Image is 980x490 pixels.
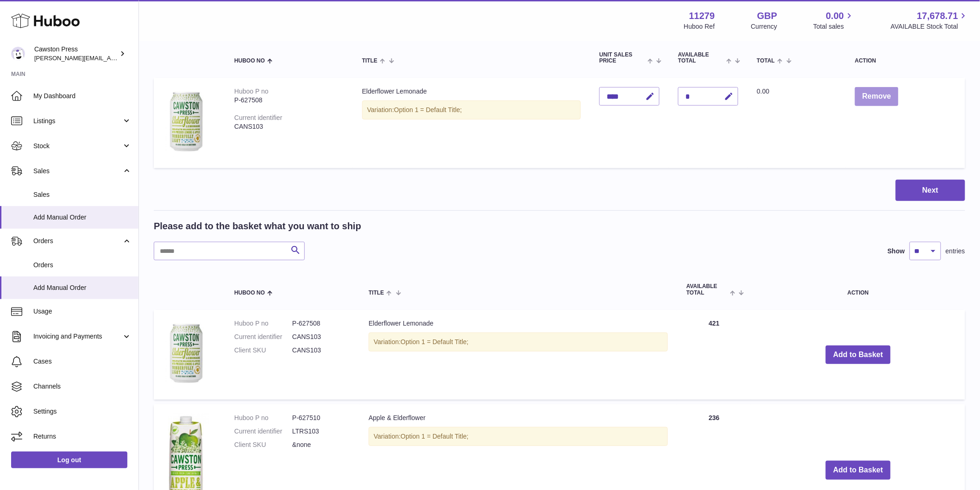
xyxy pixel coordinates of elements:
[33,407,132,416] span: Settings
[369,290,384,296] span: Title
[33,307,132,316] span: Usage
[33,92,132,101] span: My Dashboard
[11,452,127,468] a: Log out
[292,427,350,436] dd: LTRS103
[292,440,350,449] dd: &none
[689,10,715,22] strong: 11279
[292,346,350,355] dd: CANS103
[353,78,591,168] td: Elderflower Lemonade
[163,319,209,389] img: Elderflower Lemonade
[234,114,283,121] div: Current identifier
[891,22,969,31] span: AVAILABLE Stock Total
[234,346,292,355] dt: Client SKU
[234,88,269,95] div: Huboo P no
[855,87,898,106] button: Remove
[33,357,132,366] span: Cases
[33,237,122,245] span: Orders
[33,432,132,441] span: Returns
[369,427,668,446] div: Variation:
[757,10,777,22] strong: GBP
[234,122,344,131] div: CANS103
[826,10,844,22] span: 0.00
[896,180,965,201] button: Next
[234,58,265,64] span: Huboo no
[599,52,645,64] span: Unit Sales Price
[33,142,122,151] span: Stock
[33,117,122,126] span: Listings
[813,10,854,31] a: 0.00 Total sales
[33,382,132,391] span: Channels
[234,440,292,449] dt: Client SKU
[33,167,122,176] span: Sales
[234,414,292,422] dt: Huboo P no
[33,332,122,341] span: Invoicing and Payments
[234,427,292,436] dt: Current identifier
[234,333,292,341] dt: Current identifier
[686,283,728,295] span: AVAILABLE Total
[234,319,292,328] dt: Huboo P no
[946,247,965,256] span: entries
[33,283,132,292] span: Add Manual Order
[678,52,724,64] span: AVAILABLE Total
[401,338,469,346] span: Option 1 = Default Title;
[234,96,344,105] div: P-627508
[34,54,235,62] span: [PERSON_NAME][EMAIL_ADDRESS][PERSON_NAME][DOMAIN_NAME]
[362,58,377,64] span: Title
[917,10,958,22] span: 17,678.71
[33,190,132,199] span: Sales
[292,333,350,341] dd: CANS103
[891,10,969,31] a: 17,678.71 AVAILABLE Stock Total
[33,213,132,222] span: Add Manual Order
[33,261,132,270] span: Orders
[826,346,891,364] button: Add to Basket
[34,45,118,63] div: Cawston Press
[757,88,769,95] span: 0.00
[163,87,209,157] img: Elderflower Lemonade
[369,333,668,352] div: Variation:
[677,310,751,400] td: 421
[401,433,469,440] span: Option 1 = Default Title;
[234,290,265,296] span: Huboo no
[362,101,581,119] div: Variation:
[751,22,778,31] div: Currency
[855,58,956,64] div: Action
[751,274,965,305] th: Action
[359,310,677,400] td: Elderflower Lemonade
[826,461,891,480] button: Add to Basket
[292,319,350,328] dd: P-627508
[11,47,25,61] img: thomas.carson@cawstonpress.com
[757,58,775,64] span: Total
[394,106,462,113] span: Option 1 = Default Title;
[813,22,854,31] span: Total sales
[684,22,715,31] div: Huboo Ref
[292,414,350,422] dd: P-627510
[888,247,905,256] label: Show
[154,220,361,232] h2: Please add to the basket what you want to ship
